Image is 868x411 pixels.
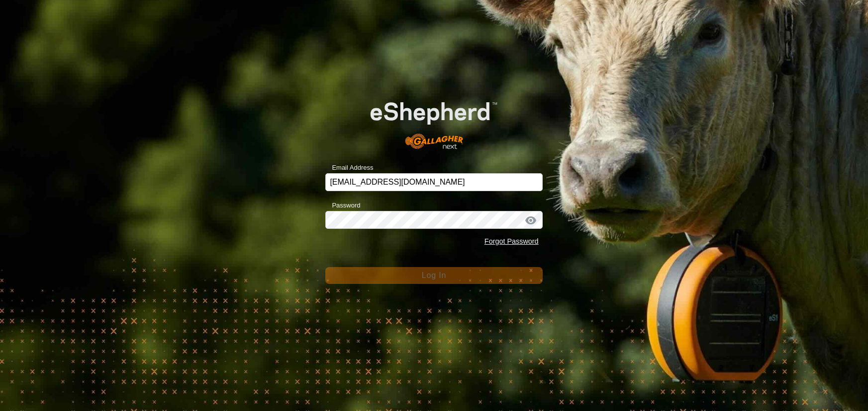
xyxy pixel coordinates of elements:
[325,173,542,191] input: Email Address
[347,84,521,158] img: E-shepherd Logo
[484,237,539,245] a: Forgot Password
[325,163,373,173] label: Email Address
[422,271,446,279] span: Log In
[325,201,360,210] label: Password
[325,267,542,284] button: Log In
